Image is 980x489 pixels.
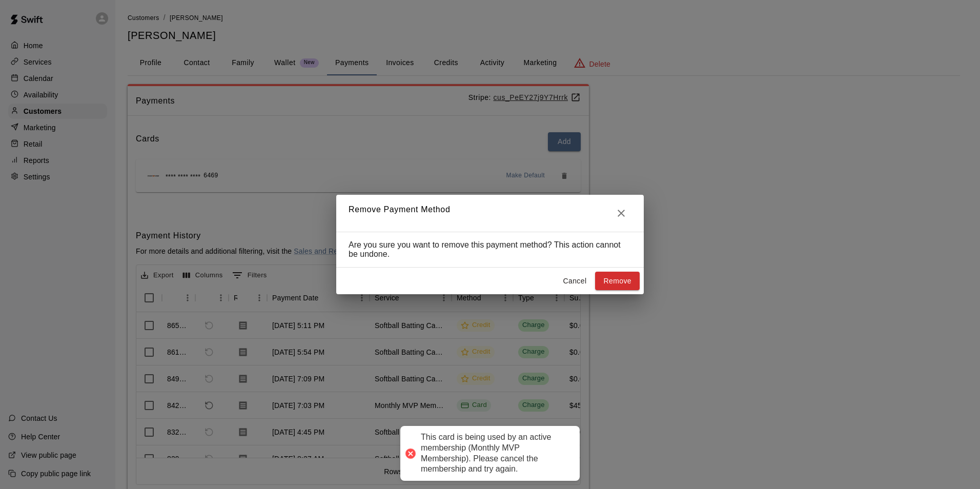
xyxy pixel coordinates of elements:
div: This card is being used by an active membership (Monthly MVP Membership). Please cancel the membe... [421,432,569,475]
button: Close [611,203,631,223]
div: Are you sure you want to remove this payment method? This action cannot be undone. [336,232,644,268]
button: Remove [595,272,640,291]
button: Cancel [558,272,591,291]
h2: Remove Payment Method [336,195,644,232]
